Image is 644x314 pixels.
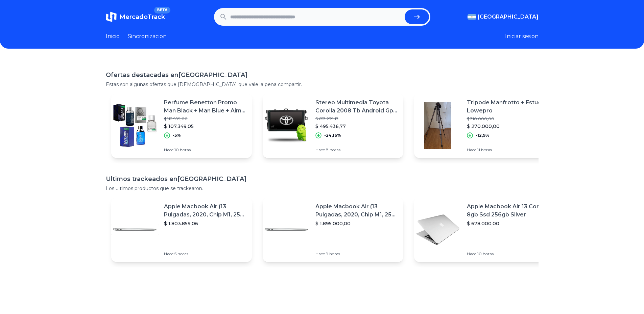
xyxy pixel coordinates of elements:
[128,32,167,41] a: Sincronizacion
[164,147,246,153] p: Hace 10 horas
[315,116,398,122] p: $ 653.239,17
[106,174,539,184] h1: Ultimos trackeados en [GEOGRAPHIC_DATA]
[106,11,165,22] a: MercadoTrackBETA
[467,203,549,219] p: Apple Macbook Air 13 Core I5 8gb Ssd 256gb Silver
[476,133,490,138] p: -12,9%
[164,203,246,219] p: Apple Macbook Air (13 Pulgadas, 2020, Chip M1, 256 Gb De Ssd, 8 Gb De Ram) - Plata
[467,99,549,115] p: Tripode Manfrotto + Estuche Lowepro
[467,147,549,153] p: Hace 11 horas
[111,93,252,158] a: Featured imagePerfume Benetton Promo Man Black + Man Blue + Aim High Setx3$ 112.999,00$ 107.349,0...
[106,11,117,22] img: MercadoTrack
[154,7,170,14] span: BETA
[111,102,159,149] img: Featured image
[164,251,246,257] p: Hace 5 horas
[467,116,549,122] p: $ 310.000,00
[467,220,549,227] p: $ 678.000,00
[173,133,181,138] p: -5%
[263,102,310,149] img: Featured image
[164,99,246,115] p: Perfume Benetton Promo Man Black + Man Blue + Aim High Setx3
[315,147,398,153] p: Hace 8 horas
[414,197,555,262] a: Featured imageApple Macbook Air 13 Core I5 8gb Ssd 256gb Silver$ 678.000,00Hace 10 horas
[111,206,159,253] img: Featured image
[263,206,310,253] img: Featured image
[106,70,539,80] h1: Ofertas destacadas en [GEOGRAPHIC_DATA]
[164,220,246,227] p: $ 1.803.859,06
[414,102,461,149] img: Featured image
[467,251,549,257] p: Hace 10 horas
[414,206,461,253] img: Featured image
[164,123,246,130] p: $ 107.349,05
[315,203,398,219] p: Apple Macbook Air (13 Pulgadas, 2020, Chip M1, 256 Gb De Ssd, 8 Gb De Ram) - Plata
[164,116,246,122] p: $ 112.999,00
[263,197,403,262] a: Featured imageApple Macbook Air (13 Pulgadas, 2020, Chip M1, 256 Gb De Ssd, 8 Gb De Ram) - Plata$...
[414,93,555,158] a: Featured imageTripode Manfrotto + Estuche Lowepro$ 310.000,00$ 270.000,00-12,9%Hace 11 horas
[315,251,398,257] p: Hace 9 horas
[315,123,398,130] p: $ 495.436,77
[468,14,476,20] img: Argentina
[467,123,549,130] p: $ 270.000,00
[315,99,398,115] p: Stereo Multimedia Toyota Corolla 2008 Tb Android Gps Carplay
[111,197,252,262] a: Featured imageApple Macbook Air (13 Pulgadas, 2020, Chip M1, 256 Gb De Ssd, 8 Gb De Ram) - Plata$...
[263,93,403,158] a: Featured imageStereo Multimedia Toyota Corolla 2008 Tb Android Gps Carplay$ 653.239,17$ 495.436,7...
[478,13,539,21] span: [GEOGRAPHIC_DATA]
[315,220,398,227] p: $ 1.895.000,00
[106,185,539,192] p: Los ultimos productos que se trackearon.
[106,32,120,41] a: Inicio
[505,32,539,41] button: Iniciar sesion
[468,13,539,21] button: [GEOGRAPHIC_DATA]
[106,81,539,88] p: Estas son algunas ofertas que [DEMOGRAPHIC_DATA] que vale la pena compartir.
[324,133,341,138] p: -24,16%
[119,13,165,21] span: MercadoTrack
